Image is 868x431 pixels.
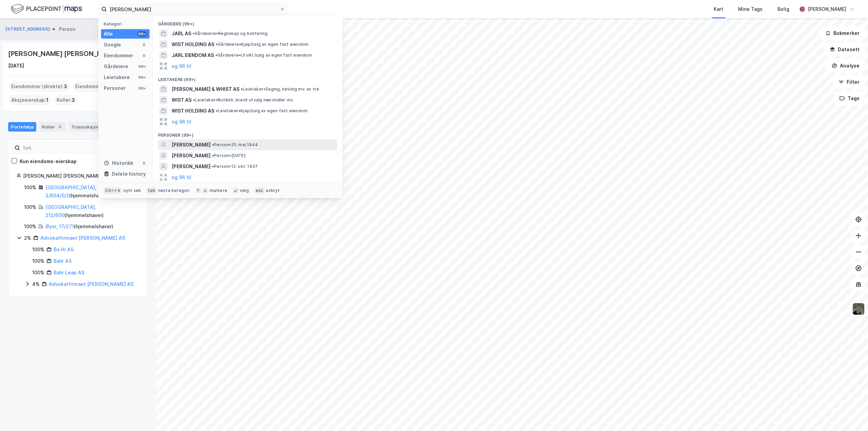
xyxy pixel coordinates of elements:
[141,160,147,166] div: 0
[104,62,128,71] div: Gårdeiere
[54,247,74,252] a: Ba Hr AS
[153,127,342,139] div: Personer (99+)
[68,122,115,132] div: Transaksjoner
[172,85,239,93] span: [PERSON_NAME] & WHIST AS
[172,107,214,115] span: WIST HOLDING AS
[11,3,82,15] img: logo.f888ab2527a4732fd821a326f86c7f29.svg
[852,302,865,315] img: 9k=
[808,5,846,13] div: [PERSON_NAME]
[254,187,265,194] div: esc
[39,122,66,132] div: Roller
[104,21,150,26] div: Kategori
[23,172,139,180] div: [PERSON_NAME] [PERSON_NAME]
[24,234,31,242] div: 2%
[104,30,113,38] div: Alle
[714,5,723,13] div: Kart
[20,157,77,165] div: Kun eiendoms-eierskap
[112,170,146,178] div: Delete history
[104,41,121,49] div: Google
[45,184,96,198] a: [GEOGRAPHIC_DATA], 2/604/0/2
[172,30,191,38] span: JARL AS
[54,270,84,275] a: Bahr Leap AS
[172,51,214,59] span: JARL EIENDOM AS
[137,75,147,80] div: 99+
[32,246,44,254] div: 100%
[172,62,191,70] button: og 96 til
[64,82,67,91] span: 3
[20,143,94,153] input: Søk
[40,235,125,241] a: Advokatfirmaet [PERSON_NAME] AS
[146,187,157,194] div: tab
[158,188,190,193] div: neste kategori
[216,42,218,47] span: •
[212,153,214,158] span: •
[104,159,133,167] div: Historikk
[153,16,342,28] div: Gårdeiere (99+)
[123,188,141,193] div: nytt søk
[193,31,195,36] span: •
[215,53,217,58] span: •
[45,223,74,229] a: Øyer, 17/271
[216,108,308,114] span: Leietaker • Kjøp/salg av egen fast eiendom
[212,142,214,147] span: •
[215,53,312,58] span: Gårdeiere • Utvikl./salg av egen fast eiendom
[8,81,70,92] div: Eiendommer (direkte) :
[834,398,868,431] iframe: Chat Widget
[24,183,36,192] div: 100%
[8,62,24,70] div: [DATE]
[240,188,249,193] div: velg
[54,95,78,105] div: Roller :
[777,5,789,13] div: Bolig
[738,5,763,13] div: Mine Tags
[8,122,36,132] div: Portefølje
[8,48,120,59] div: [PERSON_NAME] [PERSON_NAME]
[46,96,48,104] span: 1
[212,153,245,158] span: Person • [DATE]
[45,203,139,219] div: ( hjemmelshaver )
[45,204,96,218] a: [GEOGRAPHIC_DATA], 212/600
[241,86,243,92] span: •
[241,86,319,92] span: Leietaker • Saging, høvling mv. av tre
[8,95,51,105] div: Aksjeeierskap :
[216,108,218,113] span: •
[137,64,147,69] div: 99+
[141,42,147,47] div: 0
[137,85,147,91] div: 99+
[820,26,865,40] button: Bokmerker
[49,281,134,287] a: Advokatfirmaet [PERSON_NAME] AS
[32,257,44,265] div: 100%
[137,31,147,37] div: 99+
[212,164,258,169] span: Person • 12. okt. 1937
[45,183,139,200] div: ( hjemmelshaver )
[193,97,195,102] span: •
[45,222,113,231] div: ( hjemmelshaver )
[193,31,268,36] span: Gårdeiere • Regnskap og bokføring
[212,164,214,169] span: •
[73,81,138,92] div: Eiendommer (Indirekte) :
[172,118,191,126] button: og 96 til
[172,152,211,160] span: [PERSON_NAME]
[104,52,133,60] div: Eiendommer
[210,188,227,193] div: markere
[24,222,36,231] div: 100%
[172,162,211,171] span: [PERSON_NAME]
[24,203,36,211] div: 100%
[266,188,280,193] div: avbryt
[212,142,258,148] span: Person • 20. mai 1944
[172,173,191,181] button: og 96 til
[72,96,75,104] span: 3
[172,40,214,48] span: WIST HOLDING AS
[104,73,130,81] div: Leietakere
[172,96,192,104] span: WIST AS
[824,43,865,56] button: Datasett
[32,269,44,277] div: 100%
[172,141,211,149] span: [PERSON_NAME]
[216,42,308,47] span: Gårdeiere • Kjøp/salg av egen fast eiendom
[104,187,122,194] div: Ctrl + k
[193,97,294,103] span: Leietaker • Butikkh. bredt utvalg nær.midler mv.
[153,72,342,84] div: Leietakere (99+)
[5,26,51,33] button: [STREET_ADDRESS]
[59,25,75,33] div: Person
[56,123,63,130] div: 3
